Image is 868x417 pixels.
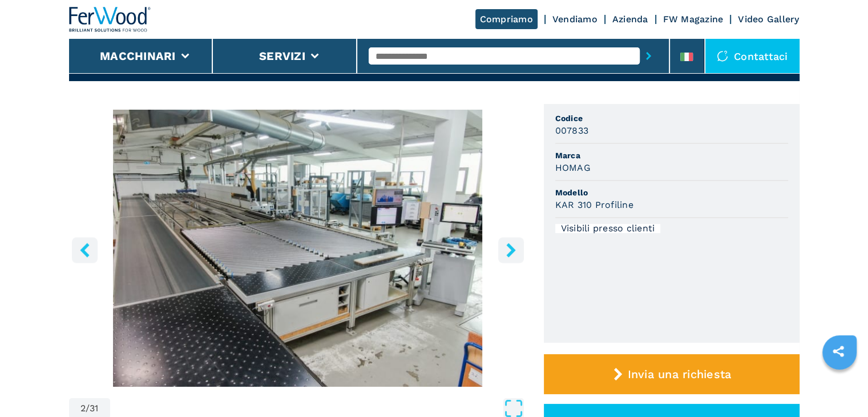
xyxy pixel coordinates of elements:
[555,113,788,124] span: Codice
[69,110,527,387] img: Bordatrice LOTTO 1 HOMAG KAR 310 Profiline
[69,7,151,32] img: Ferwood
[640,43,657,69] button: submit-button
[555,161,591,174] h3: HOMAG
[717,50,728,62] img: Contattaci
[475,9,538,29] a: Compriamo
[555,198,633,211] h3: KAR 310 Profiline
[72,237,98,263] button: left-button
[555,124,589,137] h3: 007833
[259,49,305,63] button: Servizi
[86,404,90,413] span: /
[612,14,648,25] a: Azienda
[555,150,788,161] span: Marca
[552,14,597,25] a: Vendiamo
[544,354,800,394] button: Invia una richiesta
[555,224,661,233] div: Visibili presso clienti
[100,49,176,63] button: Macchinari
[819,366,859,408] iframe: Chat
[498,237,524,263] button: right-button
[69,110,527,387] div: Go to Slide 2
[627,367,731,381] span: Invia una richiesta
[705,39,800,73] div: Contattaci
[738,14,799,25] a: Video Gallery
[90,404,99,413] span: 31
[555,187,788,198] span: Modello
[824,337,853,366] a: sharethis
[80,404,86,413] span: 2
[663,14,724,25] a: FW Magazine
